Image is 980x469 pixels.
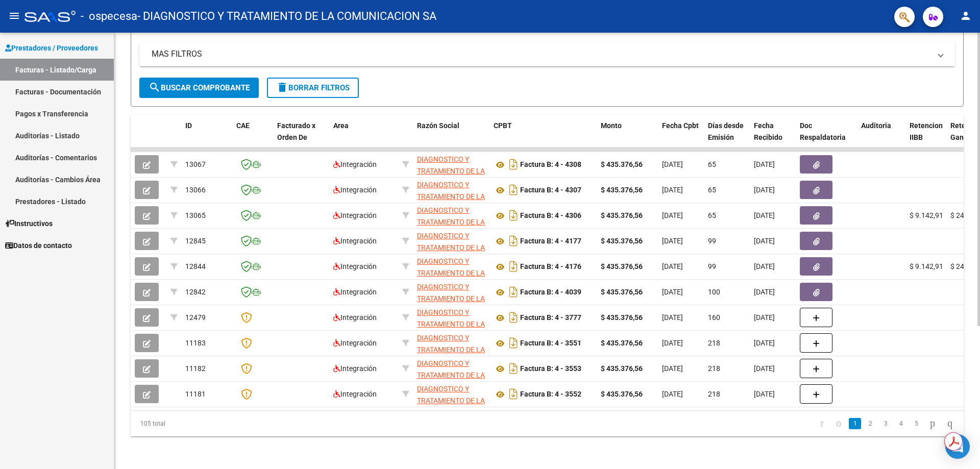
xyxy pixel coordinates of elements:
[708,390,720,398] span: 218
[185,390,206,398] span: 11181
[507,284,520,300] i: Descargar documento
[277,121,315,141] span: Facturado x Orden De
[708,262,716,270] span: 99
[417,358,485,379] div: 33715973079
[329,115,398,160] datatable-header-cell: Area
[417,383,485,405] div: 33715973079
[800,121,846,141] span: Doc Respaldatoria
[754,186,775,194] span: [DATE]
[181,115,232,160] datatable-header-cell: ID
[662,313,683,322] span: [DATE]
[333,288,377,296] span: Integración
[417,308,485,340] span: DIAGNOSTICO Y TRATAMIENTO DE LA COMUNICACION SA
[417,307,485,328] div: 33715973079
[507,207,520,224] i: Descargar documento
[333,262,377,270] span: Integración
[708,364,720,373] span: 218
[704,115,750,160] datatable-header-cell: Días desde Emisión
[417,155,485,187] span: DIAGNOSTICO Y TRATAMIENTO DE LA COMUNICACION SA
[662,262,683,270] span: [DATE]
[417,385,485,416] span: DIAGNOSTICO Y TRATAMIENTO DE LA COMUNICACION SA
[662,186,683,194] span: [DATE]
[708,313,720,322] span: 160
[831,418,846,429] a: go to previous page
[507,335,520,351] i: Descargar documento
[185,364,206,373] span: 11182
[910,418,922,429] a: 5
[333,211,377,219] span: Integración
[520,161,581,169] strong: Factura B: 4 - 4308
[417,232,485,263] span: DIAGNOSTICO Y TRATAMIENTO DE LA COMUNICACION SA
[520,212,581,220] strong: Factura B: 4 - 4306
[185,339,206,347] span: 11183
[5,240,72,251] span: Datos de contacto
[520,288,581,297] strong: Factura B: 4 - 4039
[185,313,206,322] span: 12479
[754,160,775,168] span: [DATE]
[236,121,250,130] span: CAE
[895,418,907,429] a: 4
[333,186,377,194] span: Integración
[796,115,857,160] datatable-header-cell: Doc Respaldatoria
[417,256,485,277] div: 33715973079
[708,288,720,296] span: 100
[601,186,643,194] strong: $ 435.376,56
[520,390,581,399] strong: Factura B: 4 - 3552
[754,288,775,296] span: [DATE]
[8,10,20,22] mat-icon: menu
[185,237,206,245] span: 12845
[152,48,930,60] mat-panel-title: MAS FILTROS
[601,262,643,270] strong: $ 435.376,56
[507,233,520,249] i: Descargar documento
[494,121,512,130] span: CPBT
[417,334,485,365] span: DIAGNOSTICO Y TRATAMIENTO DE LA COMUNICACION SA
[333,160,377,168] span: Integración
[708,339,720,347] span: 218
[658,115,704,160] datatable-header-cell: Fecha Cpbt
[905,115,946,160] datatable-header-cell: Retencion IIBB
[507,156,520,172] i: Descargar documento
[137,5,436,28] span: - DIAGNOSTICO Y TRATAMIENTO DE LA COMUNICACION SA
[185,211,206,219] span: 13065
[754,237,775,245] span: [DATE]
[185,186,206,194] span: 13066
[333,121,349,130] span: Area
[601,390,643,398] strong: $ 435.376,56
[185,288,206,296] span: 12842
[662,160,683,168] span: [DATE]
[857,115,905,160] datatable-header-cell: Auditoria
[708,121,744,141] span: Días desde Emisión
[185,262,206,270] span: 12844
[662,288,683,296] span: [DATE]
[5,42,98,54] span: Prestadores / Proveedores
[507,309,520,326] i: Descargar documento
[520,237,581,245] strong: Factura B: 4 - 4177
[864,418,876,429] a: 2
[149,83,250,92] span: Buscar Comprobante
[149,81,161,93] mat-icon: search
[754,313,775,322] span: [DATE]
[276,83,350,92] span: Borrar Filtros
[750,115,796,160] datatable-header-cell: Fecha Recibido
[413,115,489,160] datatable-header-cell: Razón Social
[276,81,288,93] mat-icon: delete
[131,411,296,436] div: 105 total
[708,186,716,194] span: 65
[417,281,485,303] div: 33715973079
[754,339,775,347] span: [DATE]
[879,418,892,429] a: 3
[333,390,377,398] span: Integración
[417,205,485,226] div: 33715973079
[816,418,828,429] a: go to first page
[185,121,192,130] span: ID
[139,42,955,66] mat-expansion-panel-header: MAS FILTROS
[333,237,377,245] span: Integración
[597,115,658,160] datatable-header-cell: Monto
[417,206,485,238] span: DIAGNOSTICO Y TRATAMIENTO DE LA COMUNICACION SA
[960,10,972,22] mat-icon: person
[754,211,775,219] span: [DATE]
[662,121,699,130] span: Fecha Cpbt
[847,415,863,432] li: page 1
[662,339,683,347] span: [DATE]
[861,121,891,130] span: Auditoria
